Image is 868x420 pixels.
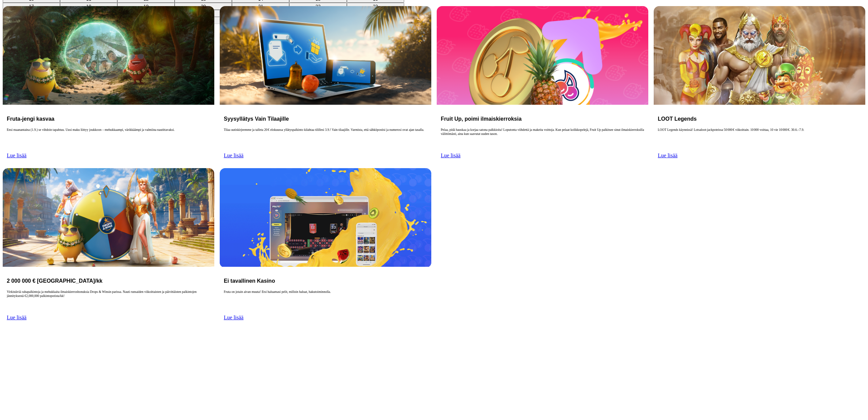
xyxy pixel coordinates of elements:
[224,278,427,284] h3: Ei tavallinen Kasino
[658,128,861,149] p: LOOT Legends käynnissä! Lotsaloot‑jackpoteissa 50 000 € viikoittain. 10 000 voittaa, 10 vie 10 00...
[175,3,232,10] button: 20. elokuuta 2025
[117,3,175,10] button: 19. elokuuta 2025
[232,3,289,10] button: 21. elokuuta 2025
[258,4,263,9] abbr: 21. elokuuta 2025
[220,168,431,267] img: Ei tavallinen Kasino
[658,153,677,158] a: Lue lisää
[7,278,210,284] h3: 2 000 000 € [GEOGRAPHIC_DATA]/kk
[441,153,460,158] a: Lue lisää
[441,128,644,149] p: Pelaa, pidä hauskaa ja korjaa satona palkkioita! Loputonta viihdettä ja makeita voittoja. Kun pel...
[3,3,60,10] button: 17. elokuuta 2025
[654,6,865,105] img: LOOT Legends
[224,153,243,158] a: Lue lisää
[347,3,404,10] button: 23. elokuuta 2025
[316,4,321,9] abbr: 22. elokuuta 2025
[658,116,861,122] h3: LOOT Legends
[224,315,243,320] a: Lue lisää
[441,116,644,122] h3: Fruit Up, poimi ilmaiskierroksia
[29,4,34,9] abbr: 17. elokuuta 2025
[7,128,210,149] p: Ensi maanantaina (1.9.) se vihdoin tapahtuu. Uusi maku liittyy joukkoon – mehukkaampi, värikkäämp...
[3,168,214,267] img: 2 000 000 € Palkintopotti/kk
[7,315,26,320] a: Lue lisää
[201,4,206,9] abbr: 20. elokuuta 2025
[373,4,378,9] abbr: 23. elokuuta 2025
[224,290,427,312] p: Fruta on jotain aivan muuta! Etsi haluamasi pelit, milloin haluat, hakutoiminnolla.
[60,3,117,10] button: 18. elokuuta 2025
[3,6,214,105] img: Fruta-jengi kasvaa
[224,116,427,122] h3: Syysyllätys Vain Tilaajille
[437,6,648,105] img: Fruit Up, poimi ilmaiskierroksia
[143,4,149,9] abbr: 19. elokuuta 2025
[220,6,431,105] img: Syysyllätys Vain Tilaajille
[86,4,91,9] abbr: 18. elokuuta 2025
[224,128,427,149] p: Tilaa uutiskirjeemme ja talleta 20 € elokuussa yllätyspalkinto kilahtaa tilillesi 3.9.! Vain tila...
[7,290,210,312] p: Virkistäviä rahapalkintoja ja mehukkaita ilmaiskierrosbonuksia Drops & Winsin parissa. Nauti runs...
[7,153,26,158] a: Lue lisää
[7,116,210,122] h3: Fruta-jengi kasvaa
[289,3,347,10] button: 22. elokuuta 2025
